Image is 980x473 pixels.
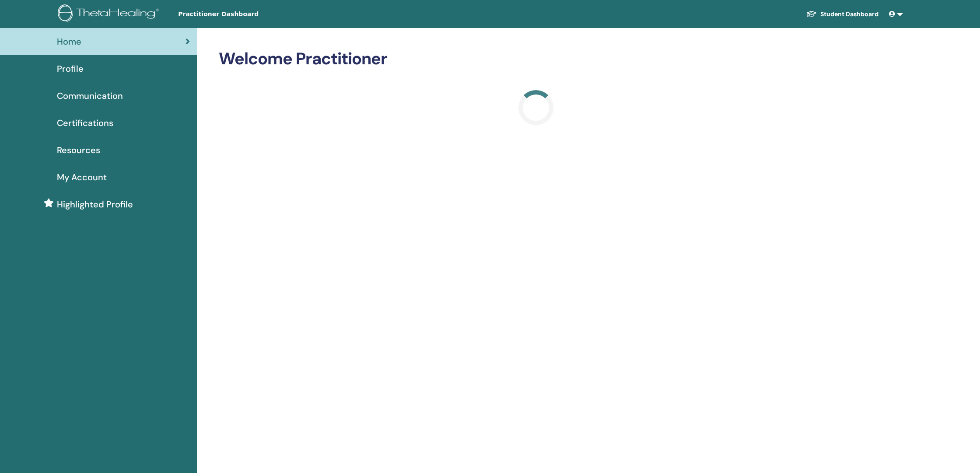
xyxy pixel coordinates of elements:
[57,116,113,130] span: Certifications
[57,89,123,102] span: Communication
[57,35,81,48] span: Home
[799,6,885,22] a: Student Dashboard
[806,10,817,18] img: graduation-cap-white.svg
[57,198,133,211] span: Highlighted Profile
[57,171,107,184] span: My Account
[57,62,84,75] span: Profile
[57,144,100,157] span: Resources
[219,49,853,69] h2: Welcome Practitioner
[58,4,162,24] img: logo.png
[178,10,309,19] span: Practitioner Dashboard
